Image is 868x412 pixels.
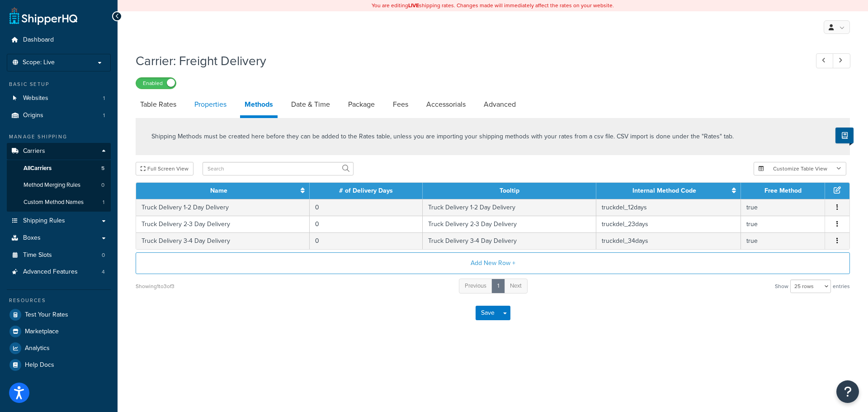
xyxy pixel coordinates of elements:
button: Full Screen View [136,162,193,175]
a: Help Docs [7,357,111,373]
span: Analytics [25,345,50,352]
li: Carriers [7,143,111,212]
a: Previous [459,279,492,294]
a: Next [504,279,528,294]
a: Time Slots0 [7,247,111,264]
a: 1 [491,279,505,294]
a: Internal Method Code [632,186,696,195]
td: true [741,216,825,232]
li: Custom Method Names [7,194,111,211]
input: Search [203,162,354,175]
div: Resources [7,297,111,304]
a: Method Merging Rules0 [7,177,111,194]
div: Basic Setup [7,81,111,88]
th: Free Method [741,183,825,199]
li: Websites [7,90,111,107]
a: Analytics [7,340,111,356]
div: Manage Shipping [7,133,111,141]
td: true [741,232,825,249]
a: Boxes [7,230,111,246]
a: Fees [388,94,413,115]
a: Test Your Rates [7,307,111,323]
span: Test Your Rates [25,311,68,319]
span: Previous [465,281,486,290]
span: 0 [102,251,105,259]
span: 4 [102,268,105,276]
label: Enabled [136,78,176,89]
span: Origins [23,112,43,119]
a: AllCarriers5 [7,160,111,177]
span: 5 [101,165,104,172]
button: Show Help Docs [835,128,854,143]
a: Marketplace [7,323,111,340]
span: All Carriers [24,165,52,172]
td: Truck Delivery 1-2 Day Delivery [423,199,596,216]
span: Dashboard [23,36,54,44]
td: true [741,199,825,216]
span: Boxes [23,234,41,242]
a: Advanced [479,94,520,115]
span: Advanced Features [23,268,78,276]
a: Methods [240,94,278,118]
span: Next [510,281,522,290]
p: Shipping Methods must be created here before they can be added to the Rates table, unless you are... [151,132,734,142]
button: Customize Table View [754,162,846,175]
span: Marketplace [25,328,59,336]
a: Websites1 [7,90,111,107]
a: Dashboard [7,32,111,48]
td: Truck Delivery 1-2 Day Delivery [136,199,310,216]
td: Truck Delivery 2-3 Day Delivery [136,216,310,232]
td: Truck Delivery 3-4 Day Delivery [423,232,596,249]
td: truckdel_23days [596,216,741,232]
td: 0 [310,232,423,249]
span: 0 [101,181,104,189]
span: Help Docs [25,361,54,369]
span: 1 [103,112,105,119]
a: Accessorials [422,94,470,115]
h1: Carrier: Freight Delivery [136,52,799,70]
span: Custom Method Names [24,199,84,206]
a: Next Record [833,53,850,68]
div: Showing 1 to 3 of 3 [136,280,175,293]
li: Advanced Features [7,264,111,280]
td: truckdel_34days [596,232,741,249]
a: Origins1 [7,107,111,124]
span: 1 [103,95,105,102]
span: 1 [103,199,104,206]
span: entries [833,280,850,293]
a: Package [344,94,379,115]
span: Time Slots [23,251,52,259]
b: LIVE [408,1,419,9]
span: Websites [23,95,48,102]
button: Open Resource Center [836,380,859,403]
a: Carriers [7,143,111,160]
th: Tooltip [423,183,596,199]
a: Date & Time [287,94,335,115]
span: Shipping Rules [23,217,65,225]
a: Properties [190,94,231,115]
li: Origins [7,107,111,124]
td: 0 [310,216,423,232]
a: Previous Record [816,53,834,68]
td: Truck Delivery 3-4 Day Delivery [136,232,310,249]
a: Shipping Rules [7,213,111,229]
span: Show [775,280,788,293]
td: Truck Delivery 2-3 Day Delivery [423,216,596,232]
a: Name [210,186,227,195]
th: # of Delivery Days [310,183,423,199]
a: Advanced Features4 [7,264,111,280]
li: Method Merging Rules [7,177,111,194]
td: truckdel_12days [596,199,741,216]
td: 0 [310,199,423,216]
span: Method Merging Rules [24,181,80,189]
li: Time Slots [7,247,111,264]
a: Custom Method Names1 [7,194,111,211]
button: Save [476,306,500,320]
